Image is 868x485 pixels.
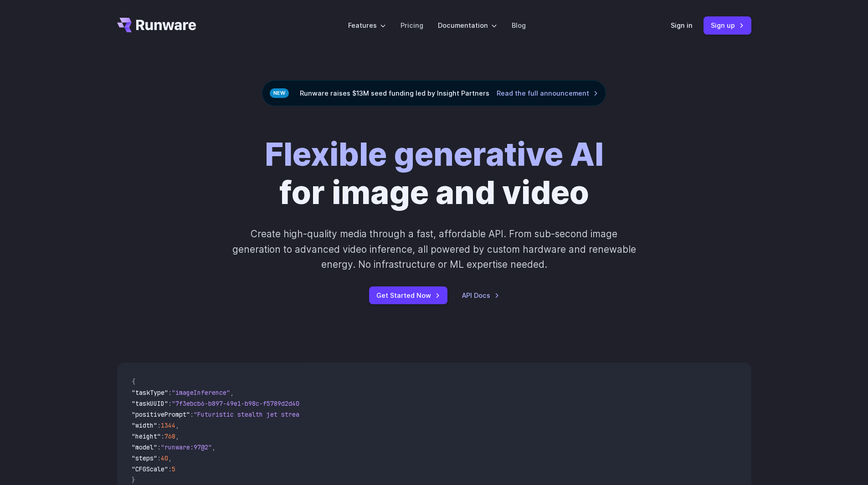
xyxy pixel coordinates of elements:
[132,388,168,397] span: "taskType"
[161,421,175,429] span: 1344
[157,454,161,462] span: :
[369,286,447,304] a: Get Started Now
[132,421,157,429] span: "width"
[168,388,172,397] span: :
[168,465,172,473] span: :
[704,16,751,34] a: Sign up
[497,88,598,98] a: Read the full announcement
[132,454,157,462] span: "steps"
[132,378,135,386] span: {
[438,20,497,31] label: Documentation
[157,421,161,429] span: :
[132,410,190,419] span: "positivePrompt"
[168,399,172,408] span: :
[132,465,168,473] span: "CFGScale"
[401,20,423,31] a: Pricing
[212,443,216,451] span: ,
[172,465,175,473] span: 5
[161,454,168,462] span: 40
[175,432,179,440] span: ,
[462,290,499,301] a: API Docs
[132,399,168,408] span: "taskUUID"
[231,226,637,272] p: Create high-quality media through a fast, affordable API. From sub-second image generation to adv...
[262,80,606,106] div: Runware raises $13M seed funding led by Insight Partners
[132,443,157,451] span: "model"
[348,20,386,31] label: Features
[117,18,196,32] a: Go to /
[194,410,525,419] span: "Futuristic stealth jet streaking through a neon-lit cityscape with glowing purple exhaust"
[172,388,230,397] span: "imageInference"
[230,388,234,397] span: ,
[175,421,179,429] span: ,
[190,410,194,419] span: :
[168,454,172,462] span: ,
[161,432,164,440] span: :
[132,476,135,484] span: }
[132,432,161,440] span: "height"
[512,20,526,31] a: Blog
[265,135,604,212] h1: for image and video
[157,443,161,451] span: :
[265,135,604,174] strong: Flexible generative AI
[671,20,693,31] a: Sign in
[172,399,310,408] span: "7f3ebcb6-b897-49e1-b98c-f5789d2d40d7"
[161,443,212,451] span: "runware:97@2"
[164,432,175,440] span: 768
